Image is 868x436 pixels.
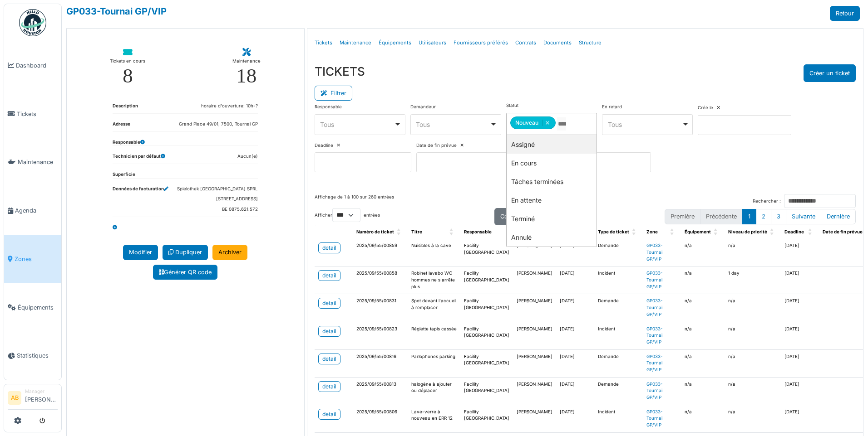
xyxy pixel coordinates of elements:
dt: Données de facturation [113,186,168,217]
dt: Responsable [113,139,145,146]
span: Zones [15,255,58,263]
td: [DATE] [781,405,819,432]
a: GP033-Tournai GP/VIP [646,243,663,261]
td: Facility [GEOGRAPHIC_DATA] [460,377,513,405]
a: detail [318,409,340,420]
label: Deadline [315,142,333,149]
span: Numéro de ticket: Activate to sort [397,225,402,239]
td: n/a [725,405,781,432]
img: Badge_color-CXgf-gQk.svg [19,9,46,36]
td: Incident [594,322,643,349]
button: Remove item: 'new' [542,120,552,126]
span: Agenda [15,206,58,215]
td: [DATE] [781,294,819,322]
span: Maintenance [18,158,58,166]
div: Tâches terminées [507,172,597,191]
div: En cours [507,154,597,172]
span: Zone [646,229,658,234]
td: Incident [594,266,643,294]
td: Nuisibles à la cave [408,239,460,266]
td: n/a [681,266,725,294]
span: Niveau de priorité: Activate to sort [770,225,775,239]
span: Titre: Activate to sort [449,225,455,239]
a: detail [318,354,340,364]
dd: Aucun(e) [237,153,258,160]
a: Tickets [4,90,61,138]
dt: Adresse [113,121,130,131]
td: [PERSON_NAME] [513,294,556,322]
td: 2025/09/55/00859 [353,239,408,266]
div: detail [322,410,336,418]
td: n/a [725,377,781,405]
span: Copier [500,213,518,220]
button: Next [786,209,821,224]
div: Tickets en cours [110,57,145,66]
td: [DATE] [781,349,819,377]
span: Numéro de ticket [356,229,394,234]
td: Facility [GEOGRAPHIC_DATA] [460,266,513,294]
span: Type de ticket: Activate to sort [632,225,637,239]
button: Filtrer [315,86,352,101]
div: detail [322,244,336,252]
div: Tous [320,120,394,129]
a: Documents [540,32,575,53]
div: Tous [608,120,682,129]
td: Robinet lavabo WC hommes ne s'arrête plus [408,266,460,294]
div: Tous [416,120,490,129]
td: 2025/09/55/00823 [353,322,408,349]
a: GP033-Tournai GP/VIP [646,298,663,316]
td: [PERSON_NAME] [513,239,556,266]
a: Tickets en cours 8 [103,41,153,93]
td: Spot devant l'accueil à remplacer [408,294,460,322]
span: Dashboard [16,61,58,70]
dt: Technicien par défaut [113,153,165,164]
a: Générer QR code [153,265,217,280]
div: En attente [507,191,597,209]
span: Zone: Activate to sort [670,225,676,239]
td: Facility [GEOGRAPHIC_DATA] [460,322,513,349]
span: Équipements [18,303,58,312]
td: n/a [681,377,725,405]
button: 1 [742,209,756,224]
a: GP033-Tournai GP/VIP [646,326,663,344]
input: Tous [557,117,566,131]
div: Assigné [507,135,597,154]
td: 2025/09/55/00816 [353,349,408,377]
td: Demande [594,377,643,405]
td: [DATE] [781,322,819,349]
td: Incident [594,405,643,432]
td: [DATE] [556,377,594,405]
button: Last [821,209,856,224]
a: Zones [4,235,61,283]
td: [DATE] [556,349,594,377]
label: Date de fin prévue [416,142,457,149]
td: n/a [725,349,781,377]
nav: pagination [665,209,856,224]
div: detail [322,299,336,307]
td: Facility [GEOGRAPHIC_DATA] [460,294,513,322]
td: n/a [681,405,725,432]
a: GP033-Tournai GP/VIP [66,6,167,17]
h3: TICKETS [315,64,365,78]
td: [PERSON_NAME] [513,266,556,294]
div: detail [322,355,336,363]
span: Équipement [685,229,711,234]
div: detail [322,383,336,391]
button: Copier [494,208,524,225]
td: n/a [725,239,781,266]
a: detail [318,270,340,281]
td: n/a [681,239,725,266]
a: Dashboard [4,41,61,90]
a: GP033-Tournai GP/VIP [646,271,663,289]
a: Équipements [375,32,415,53]
div: detail [322,327,336,335]
span: Deadline: Activate to sort [808,225,814,239]
td: Parlophones parking [408,349,460,377]
td: Réglette tapis cassée [408,322,460,349]
td: [DATE] [556,405,594,432]
td: [DATE] [556,239,594,266]
a: detail [318,326,340,337]
li: AB [8,391,21,405]
button: Créer un ticket [804,64,856,82]
div: Manager [25,388,58,395]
